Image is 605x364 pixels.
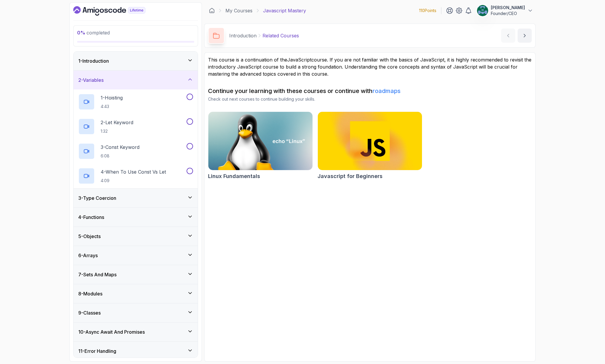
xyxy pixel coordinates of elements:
a: My Courses [225,7,252,14]
h3: 9 - Classes [78,309,101,316]
img: user profile image [477,5,488,16]
p: 4:09 [101,178,166,184]
h3: 3 - Type Coercion [78,195,116,202]
h3: 8 - Modules [78,290,102,297]
a: Javascript for Beginners cardJavascript for Beginners [318,112,422,180]
p: 1 - Hoisting [101,94,123,101]
img: Javascript for Beginners card [318,112,422,170]
h3: 1 - Introduction [78,57,109,64]
h3: 2 - Variables [78,77,104,84]
p: 4:43 [101,104,123,109]
p: 3 - Const Keyword [101,144,139,151]
button: 3-Const Keyword6:08 [78,143,193,159]
a: roadmaps [373,87,400,94]
button: 1-Introduction [74,51,198,70]
h2: Linux Fundamentals [208,172,260,180]
button: 10-Async Await And Promises [74,323,198,341]
a: Dashboard [209,8,215,14]
button: 6-Arrays [74,246,198,265]
p: Javascript Mastery [263,7,306,14]
h2: Javascript for Beginners [318,172,383,180]
button: previous content [501,29,515,43]
button: 11-Error Handling [74,342,198,360]
button: 5-Objects [74,227,198,246]
button: 2-Variables [74,71,198,89]
p: [PERSON_NAME] [491,5,525,11]
h3: 4 - Functions [78,214,104,221]
button: 3-Type Coercion [74,189,198,207]
button: 4-Functions [74,208,198,227]
h2: Continue your learning with these courses or continue with [208,87,532,95]
a: Linux Fundamentals cardLinux Fundamentals [208,112,313,180]
h3: 7 - Sets And Maps [78,271,117,278]
p: 4 - When To Use Const Vs Let [101,168,166,175]
p: 6:08 [101,153,139,159]
h3: 5 - Objects [78,233,101,240]
p: 2 - Let Keyword [101,119,133,126]
h3: 10 - Async Await And Promises [78,328,145,335]
p: Founder/CEO [491,11,525,16]
img: Linux Fundamentals card [208,112,313,170]
p: Related Courses [262,32,299,39]
a: Dashboard [73,6,159,16]
button: 7-Sets And Maps [74,265,198,284]
button: 4-When To Use Const Vs Let4:09 [78,168,193,184]
p: This course is a continuation of the course. If you are not familiar with the basics of JavaScrip... [208,56,532,77]
button: user profile image[PERSON_NAME]Founder/CEO [477,5,533,16]
span: completed [77,30,110,36]
a: JavaScript [287,57,311,63]
button: 8-Modules [74,284,198,303]
button: next content [518,29,532,43]
button: 1-Hoisting4:43 [78,94,193,110]
h3: 6 - Arrays [78,252,98,259]
h3: 11 - Error Handling [78,348,116,355]
button: 2-Let Keyword1:32 [78,118,193,135]
p: Check out next courses to continue building your skills. [208,96,532,102]
p: 1:32 [101,128,133,134]
button: 9-Classes [74,303,198,322]
p: 110 Points [419,8,436,14]
p: Introduction [229,32,257,39]
span: 0 % [77,30,85,36]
